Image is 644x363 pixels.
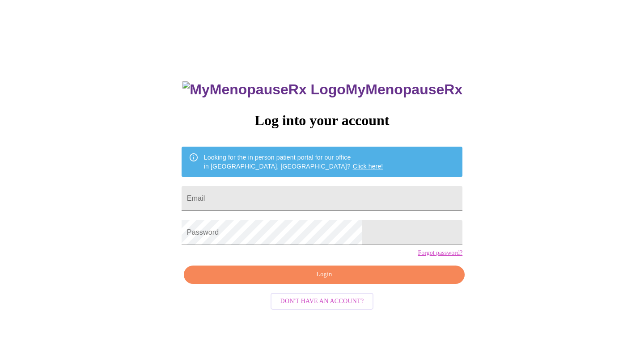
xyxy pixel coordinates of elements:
span: Login [194,269,454,280]
img: MyMenopauseRx Logo [182,81,345,98]
a: Forgot password? [418,249,462,257]
button: Login [184,266,465,284]
a: Click here! [353,163,383,170]
h3: MyMenopauseRx [182,81,462,98]
button: Don't have an account? [271,293,374,310]
h3: Log into your account [182,112,462,129]
div: Looking for the in person patient portal for our office in [GEOGRAPHIC_DATA], [GEOGRAPHIC_DATA]? [204,149,383,174]
a: Don't have an account? [268,297,376,304]
span: Don't have an account? [280,296,364,307]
